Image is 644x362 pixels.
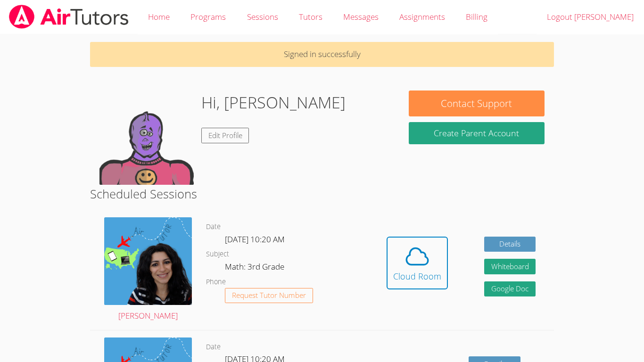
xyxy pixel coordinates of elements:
dt: Date [206,341,221,353]
a: [PERSON_NAME] [104,217,192,323]
a: Edit Profile [201,128,249,143]
span: [DATE] 10:20 AM [225,234,285,245]
button: Contact Support [409,90,545,116]
span: Request Tutor Number [232,292,306,299]
a: Details [484,237,536,252]
img: airtutors_banner-c4298cdbf04f3fff15de1276eac7730deb9818008684d7c2e4769d2f7ddbe033.png [8,5,130,29]
span: Messages [343,11,379,22]
dt: Phone [206,276,226,288]
dd: Math: 3rd Grade [225,260,286,276]
img: default.png [99,90,194,185]
img: air%20tutor%20avatar.png [104,217,192,305]
dt: Date [206,221,221,233]
dt: Subject [206,248,229,260]
p: Signed in successfully [90,42,554,67]
h2: Scheduled Sessions [90,185,554,203]
button: Create Parent Account [409,122,545,144]
h1: Hi, [PERSON_NAME] [201,90,346,115]
a: Google Doc [484,281,536,297]
button: Cloud Room [387,237,448,289]
button: Request Tutor Number [225,288,313,304]
div: Cloud Room [393,270,441,283]
button: Whiteboard [484,259,536,274]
